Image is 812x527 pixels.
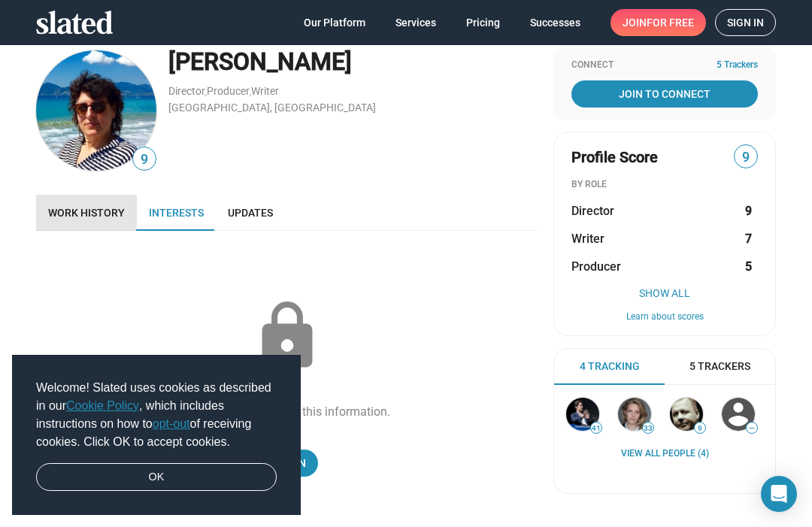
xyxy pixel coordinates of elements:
a: Joinfor free [611,9,706,36]
span: — [747,424,757,432]
a: dismiss cookie message [36,463,277,492]
span: Producer [571,259,621,274]
img: Aurora Fearnley [618,398,651,431]
a: Cookie Policy [66,399,139,412]
span: Welcome! Slated uses cookies as described in our , which includes instructions on how to of recei... [36,379,277,451]
span: 41 [591,424,601,433]
a: Our Platform [292,9,377,36]
mat-icon: lock [250,298,325,374]
span: Director [571,203,614,219]
span: Services [395,9,436,36]
a: Work history [36,195,137,231]
span: Successes [530,9,580,36]
a: Updates [216,195,285,231]
strong: 5 [745,259,752,274]
a: Writer [251,85,279,97]
img: Alice D Cooper [36,50,156,171]
div: Open Intercom Messenger [761,476,797,512]
span: 33 [643,424,653,433]
button: Learn about scores [571,311,758,323]
span: Sign in [727,10,764,35]
a: Director [168,85,205,97]
a: Join To Connect [571,80,758,108]
div: cookieconsent [12,355,301,516]
strong: 7 [745,231,752,247]
a: opt-out [153,417,190,430]
a: Pricing [454,9,512,36]
img: Stephan Paternot [566,398,599,431]
a: View all People (4) [621,448,709,460]
a: [GEOGRAPHIC_DATA], [GEOGRAPHIC_DATA] [168,101,376,114]
span: Join To Connect [574,80,755,108]
span: 5 Trackers [689,359,750,374]
span: 4 Tracking [580,359,640,374]
div: Connect [571,59,758,71]
span: 9 [133,150,156,170]
a: Producer [207,85,250,97]
span: Updates [228,207,273,219]
span: Join [623,9,694,36]
span: Interests [149,207,204,219]
div: [PERSON_NAME] [168,46,538,78]
span: , [205,88,207,96]
span: for free [647,9,694,36]
a: Successes [518,9,592,36]
span: Work history [48,207,125,219]
img: neil thompson [670,398,703,431]
span: Writer [571,231,604,247]
span: 5 Trackers [717,59,758,71]
div: BY ROLE [571,179,758,191]
a: Services [383,9,448,36]
span: Our Platform [304,9,365,36]
span: , [250,88,251,96]
a: Interests [137,195,216,231]
a: Sign in [715,9,776,36]
span: Pricing [466,9,500,36]
span: Profile Score [571,147,658,168]
button: Show All [571,287,758,299]
span: 9 [735,147,757,168]
strong: 9 [745,203,752,219]
span: 9 [695,424,705,433]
